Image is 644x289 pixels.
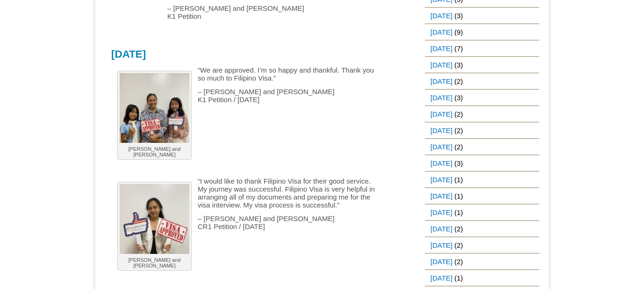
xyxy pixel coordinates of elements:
li: (3) [425,7,539,24]
a: [DATE] [425,90,454,105]
a: [DATE] [425,172,454,187]
li: (2) [425,122,539,139]
li: (2) [425,106,539,122]
img: Walter and Joyza [120,184,189,254]
li: (3) [425,89,539,106]
a: [DATE] [425,24,454,40]
li: (1) [425,188,539,204]
span: – [PERSON_NAME] and [PERSON_NAME] K1 Petition / [DATE] [198,88,335,104]
span: – [PERSON_NAME] and [PERSON_NAME] K1 Petition [167,4,304,20]
a: [DATE] [425,123,454,138]
a: [DATE] [425,205,454,220]
a: [DATE] [111,48,146,60]
a: [DATE] [425,106,454,122]
a: [DATE] [425,156,454,171]
li: (3) [425,155,539,171]
li: (7) [425,40,539,57]
p: [PERSON_NAME] and [PERSON_NAME] [120,257,189,268]
a: [DATE] [425,8,454,23]
li: (2) [425,73,539,89]
a: [DATE] [425,221,454,237]
li: (1) [425,171,539,188]
a: [DATE] [425,139,454,155]
p: “I would like to thank Filipino Visa for their good service. My journey was successful. Filipino ... [111,177,379,209]
a: [DATE] [425,237,454,253]
li: (2) [425,237,539,253]
li: (2) [425,253,539,270]
a: [DATE] [425,41,454,56]
img: Steve and Florelyn [120,73,189,143]
a: [DATE] [425,74,454,89]
li: (2) [425,139,539,155]
a: [DATE] [425,254,454,269]
li: (2) [425,221,539,237]
li: (1) [425,270,539,286]
p: “We are approved. I’m so happy and thankful. Thank you so much to Filipino Visa.” [111,66,379,82]
a: [DATE] [425,188,454,204]
p: [PERSON_NAME] and [PERSON_NAME] [120,146,189,157]
li: (1) [425,204,539,221]
li: (3) [425,57,539,73]
li: (9) [425,24,539,40]
span: – [PERSON_NAME] and [PERSON_NAME] CR1 Petition / [DATE] [198,215,335,230]
a: [DATE] [425,57,454,73]
a: [DATE] [425,270,454,286]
